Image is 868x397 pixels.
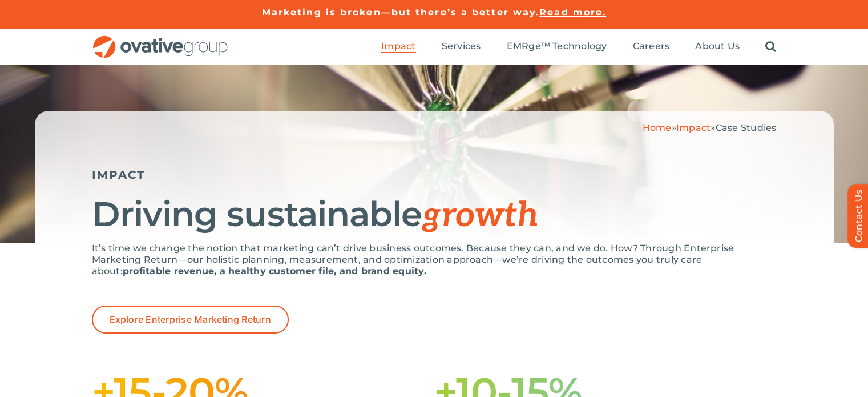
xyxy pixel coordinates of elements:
[643,122,672,133] a: Home
[110,314,271,325] span: Explore Enterprise Marketing Return
[381,41,415,52] span: Impact
[381,41,415,53] a: Impact
[716,122,777,133] span: Case Studies
[633,41,670,52] span: Careers
[92,196,777,234] h1: Driving sustainable
[381,29,776,65] nav: Menu
[676,122,710,133] a: Impact
[695,41,740,53] a: About Us
[633,41,670,53] a: Careers
[92,34,229,45] a: OG_Full_horizontal_RGB
[123,266,426,276] strong: profitable revenue, a healthy customer file, and brand equity.
[92,306,289,334] a: Explore Enterprise Marketing Return
[442,41,481,52] span: Services
[92,168,777,182] h5: IMPACT
[507,41,607,52] span: EMRge™ Technology
[507,41,607,53] a: EMRge™ Technology
[695,41,740,52] span: About Us
[643,122,777,133] span: » »
[422,195,538,236] span: growth
[92,243,777,277] p: It’s time we change the notion that marketing can’t drive business outcomes. Because they can, an...
[262,7,540,18] a: Marketing is broken—but there’s a better way.
[539,7,606,18] a: Read more.
[442,41,481,53] a: Services
[765,41,776,53] a: Search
